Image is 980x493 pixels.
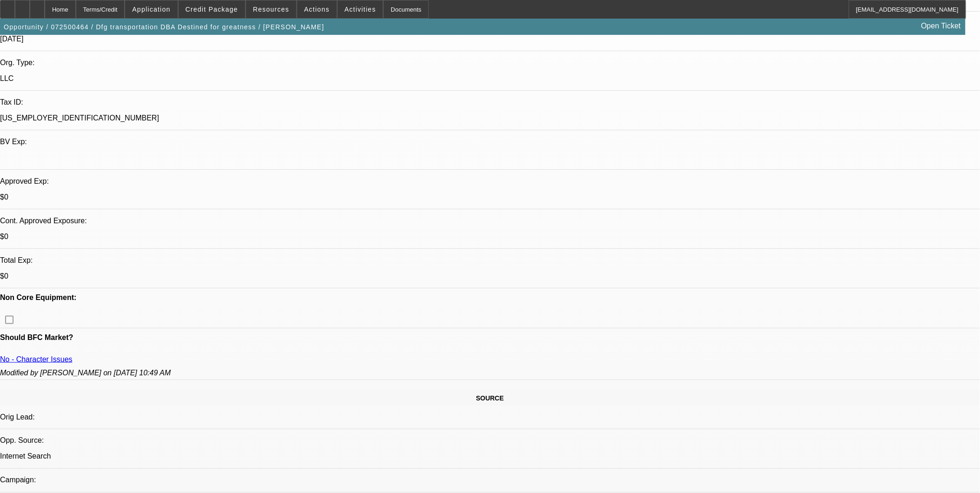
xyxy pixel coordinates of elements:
[132,6,170,13] span: Application
[179,0,245,18] button: Credit Package
[918,18,965,34] a: Open Ticket
[345,6,376,13] span: Activities
[4,23,324,31] span: Opportunity / 072500464 / Dfg transportation DBA Destined for greatness / [PERSON_NAME]
[297,0,337,18] button: Actions
[125,0,177,18] button: Application
[246,0,296,18] button: Resources
[186,6,238,13] span: Credit Package
[304,6,330,13] span: Actions
[338,0,383,18] button: Activities
[476,394,504,402] span: SOURCE
[253,6,289,13] span: Resources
